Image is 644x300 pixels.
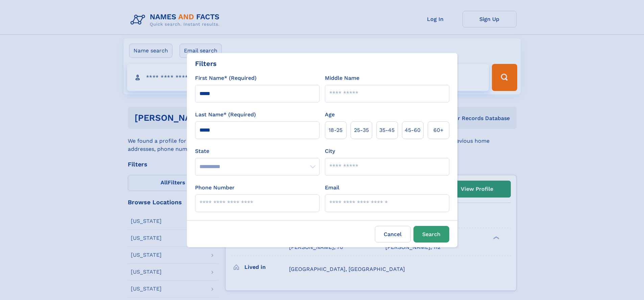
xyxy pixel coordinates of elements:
[195,111,256,119] label: Last Name* (Required)
[325,184,339,192] label: Email
[413,226,449,243] button: Search
[195,147,319,155] label: State
[325,147,335,155] label: City
[195,74,257,82] label: First Name* (Required)
[329,126,342,134] span: 18‑25
[195,59,217,69] div: Filters
[325,74,359,82] label: Middle Name
[433,126,444,134] span: 60+
[405,126,421,134] span: 45‑60
[375,226,411,243] label: Cancel
[195,184,235,192] label: Phone Number
[379,126,395,134] span: 35‑45
[325,111,335,119] label: Age
[354,126,369,134] span: 25‑35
